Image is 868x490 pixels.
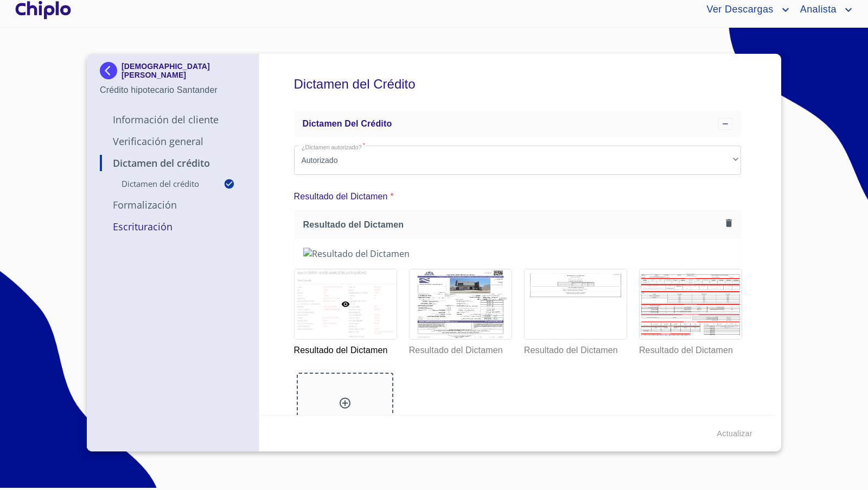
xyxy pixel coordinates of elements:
p: Escrituración [100,220,246,233]
span: Analista [792,1,842,18]
div: [DEMOGRAPHIC_DATA][PERSON_NAME] [100,62,246,84]
button: account of current user [792,1,855,18]
span: Ver Descargas [698,1,778,18]
p: Resultado del Dictamen [639,340,741,357]
img: Docupass spot blue [100,62,122,79]
img: Resultado del Dictamen [525,269,627,339]
p: [DEMOGRAPHIC_DATA][PERSON_NAME] [122,62,246,79]
img: Resultado del Dictamen [303,248,732,260]
p: Información del Cliente [100,113,246,126]
span: Resultado del Dictamen [303,219,722,230]
p: Verificación General [100,135,246,148]
h5: Dictamen del Crédito [294,62,742,106]
img: Resultado del Dictamen [640,269,742,339]
div: Dictamen del crédito [294,111,742,137]
p: Crédito hipotecario Santander [100,84,246,97]
button: account of current user [698,1,792,18]
p: Resultado del Dictamen [409,340,511,357]
p: Dictamen del crédito [100,178,224,189]
p: Formalización [100,198,246,211]
span: Actualizar [717,427,752,441]
p: Resultado del Dictamen [294,190,388,203]
div: Autorizado [294,146,742,175]
p: Dictamen del Crédito [100,156,246,169]
p: Resultado del Dictamen [524,340,626,357]
img: Resultado del Dictamen [410,269,512,339]
p: Resultado del Dictamen [294,340,396,357]
span: Dictamen del crédito [303,119,392,128]
button: Actualizar [713,424,757,444]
